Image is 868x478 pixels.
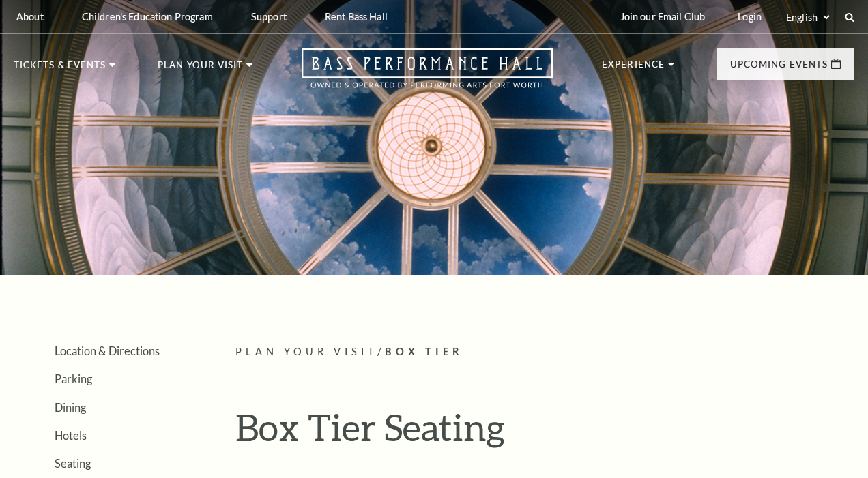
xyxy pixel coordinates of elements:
p: Rent Bass Hall [325,11,388,23]
a: Location & Directions [55,344,160,357]
a: Seating [55,457,91,470]
a: Parking [55,372,92,385]
p: Plan Your Visit [158,61,243,77]
p: Experience [602,60,665,76]
p: About [16,11,44,23]
h1: Box Tier Seating [235,405,854,461]
p: / [235,344,854,361]
p: Tickets & Events [14,61,106,77]
span: Plan Your Visit [235,346,377,357]
p: Upcoming Events [730,60,828,76]
select: Select: [783,11,832,24]
a: Hotels [55,429,87,442]
p: Children's Education Program [82,11,213,23]
a: Dining [55,401,86,414]
span: Box Tier [385,346,463,357]
p: Support [251,11,287,23]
